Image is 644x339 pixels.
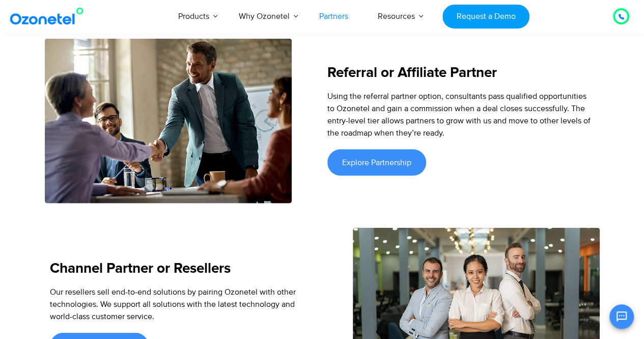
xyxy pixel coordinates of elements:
h5: Referral or Affiliate Partner [327,66,595,80]
a: Explore Partnership [327,149,426,176]
button: Open chat [609,304,634,329]
h5: Channel Partner or Resellers [50,262,317,276]
a: Request a Demo [442,5,529,29]
div: Our resellers sell end-to-end solutions by pairing Ozonetel with other technologies. We support a... [50,286,317,323]
span: Explore Partnership [342,159,411,167]
div: Using the referral partner option, consultants pass qualified opportunities to Ozonetel and gain ... [327,90,595,139]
